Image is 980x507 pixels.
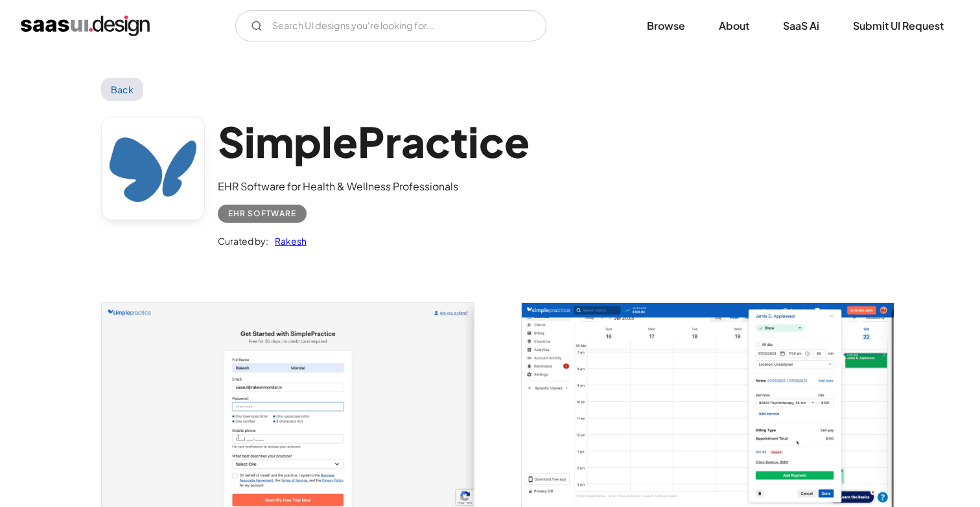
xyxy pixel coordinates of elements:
[235,10,546,41] form: Email Form
[101,78,143,101] a: Back
[218,179,530,194] div: EHR Software for Health & Wellness Professionals
[837,12,959,40] a: Submit UI Request
[218,117,530,166] h1: SimplePractice
[228,206,296,221] div: EHR Software
[235,10,546,41] input: Search UI designs you're looking for...
[268,233,307,249] a: Rakesh
[21,16,150,36] a: home
[767,12,835,40] a: SaaS Ai
[218,233,268,249] div: Curated by:
[631,12,701,40] a: Browse
[703,12,765,40] a: About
